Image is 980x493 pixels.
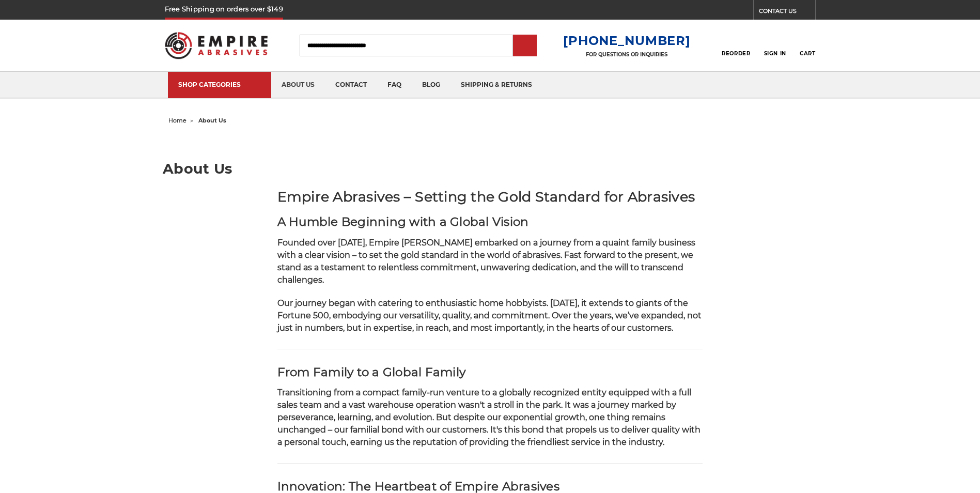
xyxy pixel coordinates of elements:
a: blog [412,72,450,98]
a: Reorder [722,34,750,56]
a: Cart [800,34,815,57]
span: Transitioning from a compact family-run venture to a globally recognized entity equipped with a f... [277,388,701,447]
span: Sign In [764,50,786,57]
span: about us [198,117,226,124]
a: faq [377,72,412,98]
div: SHOP CATEGORIES [178,81,261,88]
a: [PHONE_NUMBER] [563,33,690,48]
span: Reorder [722,50,750,57]
strong: From Family to a Global Family [277,365,466,379]
span: Cart [800,50,815,57]
input: Submit [515,36,535,56]
a: about us [271,72,325,98]
a: home [168,117,186,124]
strong: Empire Abrasives – Setting the Gold Standard for Abrasives [277,188,695,205]
span: Our journey began with catering to enthusiastic home hobbyists. [DATE], it extends to giants of t... [277,298,702,333]
a: contact [325,72,377,98]
a: CONTACT US [759,5,815,20]
strong: A Humble Beginning with a Global Vision [277,214,529,229]
a: shipping & returns [450,72,542,98]
span: Founded over [DATE], Empire [PERSON_NAME] embarked on a journey from a quaint family business wit... [277,238,695,285]
h1: About Us [163,162,817,176]
p: FOR QUESTIONS OR INQUIRIES [563,51,690,58]
img: Empire Abrasives [165,25,268,66]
